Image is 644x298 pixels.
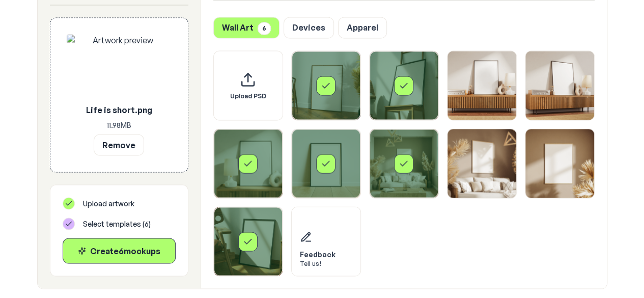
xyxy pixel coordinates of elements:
div: Create 6 mockup s [71,245,167,257]
button: Remove [94,134,144,155]
span: Upload PSD [230,92,266,100]
div: Select template Framed Poster 9 [525,128,595,198]
div: Select template Framed Poster 4 [525,50,595,120]
div: Select template Framed Poster 8 [447,128,517,198]
div: Select template Framed Poster 10 [213,206,283,276]
div: Select template Framed Poster 2 [369,50,439,120]
div: Select template Framed Poster [291,50,361,120]
img: Artwork preview [67,34,172,99]
div: Tell us! [300,259,335,267]
div: Select template Framed Poster 3 [447,50,517,120]
button: Apparel [338,17,387,38]
p: 11.98 MB [67,120,172,130]
p: Life is short.png [67,103,172,116]
span: Upload artwork [83,198,134,208]
div: Select template Framed Poster 7 [369,128,439,198]
img: Framed Poster 4 [525,51,594,120]
button: Devices [284,17,334,38]
img: Framed Poster 8 [447,129,516,198]
button: Wall Art6 [213,17,279,38]
button: Create6mockups [63,238,176,263]
div: Upload custom PSD template [213,50,283,120]
div: Feedback [300,249,335,259]
img: Framed Poster 3 [447,51,516,120]
div: Send feedback [291,206,361,276]
span: Select templates ( 6 ) [83,219,151,229]
div: Select template Framed Poster 6 [291,128,361,198]
img: Framed Poster 9 [525,129,594,198]
div: Select template Framed Poster 5 [213,128,283,198]
span: 6 [258,22,271,35]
